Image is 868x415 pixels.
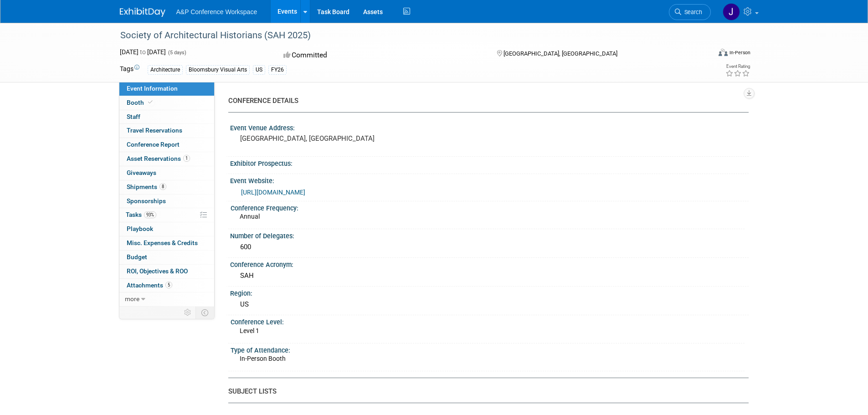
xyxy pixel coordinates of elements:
[148,65,183,75] div: Architecture
[167,50,186,56] span: (5 days)
[119,152,214,166] a: Asset Reservations1
[281,47,482,63] div: Committed
[119,265,214,278] a: ROI, Objectives & ROO
[228,96,742,106] div: CONFERENCE DETAILS
[127,225,153,232] span: Playbook
[119,208,214,222] a: Tasks93%
[228,387,742,396] div: SUBJECT LISTS
[125,295,139,302] span: more
[240,213,260,220] span: Annual
[117,27,697,44] div: Society of Architectural Historians (SAH 2025)
[127,267,188,275] span: ROI, Objectives & ROO
[231,343,745,355] div: Type of Attendance:
[127,127,182,134] span: Travel Reservations
[195,307,214,318] td: Toggle Event Tabs
[127,99,154,106] span: Booth
[119,96,214,110] a: Booth
[237,297,742,312] div: US
[176,8,257,15] span: A&P Conference Workspace
[127,169,156,176] span: Giveaways
[148,100,153,105] i: Booth reservation complete
[729,49,750,56] div: In-Person
[127,113,140,120] span: Staff
[240,355,286,362] span: In-Person Booth
[127,155,190,162] span: Asset Reservations
[681,9,702,15] span: Search
[237,240,742,254] div: 600
[180,307,196,318] td: Personalize Event Tab Strip
[120,8,165,17] img: ExhibitDay
[127,239,198,246] span: Misc. Expenses & Credits
[144,211,156,218] span: 93%
[231,315,745,327] div: Conference Level:
[119,166,214,180] a: Giveaways
[230,157,749,168] div: Exhibitor Prospectus:
[119,292,214,306] a: more
[119,279,214,292] a: Attachments5
[127,141,180,148] span: Conference Report
[240,327,259,334] span: Level 1
[725,64,750,69] div: Event Rating
[119,222,214,236] a: Playbook
[230,229,749,241] div: Number of Delegates:
[165,282,172,288] span: 5
[231,201,745,213] div: Conference Frequency:
[119,251,214,264] a: Budget
[719,49,728,56] img: Format-Inperson.png
[183,155,190,162] span: 1
[119,195,214,208] a: Sponsorships
[230,287,749,298] div: Region:
[253,65,265,75] div: US
[119,82,214,96] a: Event Information
[241,189,305,196] a: [URL][DOMAIN_NAME]
[230,258,749,269] div: Conference Acronym:
[657,47,751,61] div: Event Format
[669,4,711,20] a: Search
[119,236,214,250] a: Misc. Expenses & Credits
[119,180,214,194] a: Shipments8
[237,269,742,283] div: SAH
[119,124,214,138] a: Travel Reservations
[230,174,749,185] div: Event Website:
[503,50,617,57] span: [GEOGRAPHIC_DATA], [GEOGRAPHIC_DATA]
[127,183,166,190] span: Shipments
[119,138,214,152] a: Conference Report
[723,3,740,20] img: James Thompson
[159,183,166,190] span: 8
[127,85,178,92] span: Event Information
[126,211,156,218] span: Tasks
[230,121,749,133] div: Event Venue Address:
[139,48,147,56] span: to
[127,253,147,261] span: Budget
[127,282,172,289] span: Attachments
[120,64,139,75] td: Tags
[127,197,166,205] span: Sponsorships
[186,65,250,75] div: Bloomsbury Visual Arts
[268,65,287,75] div: FY26
[120,48,166,56] span: [DATE] [DATE]
[119,110,214,124] a: Staff
[240,134,436,143] pre: [GEOGRAPHIC_DATA], [GEOGRAPHIC_DATA]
